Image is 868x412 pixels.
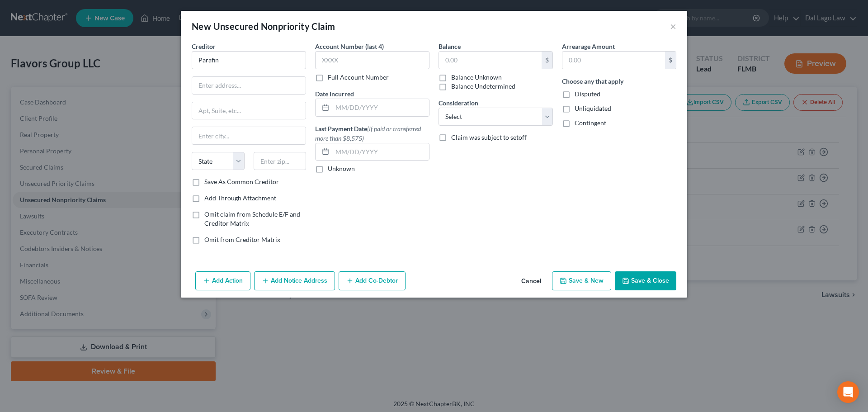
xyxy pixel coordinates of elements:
[451,82,515,91] label: Balance Undetermined
[328,164,355,173] label: Unknown
[562,42,615,51] label: Arrearage Amount
[332,143,429,161] input: MM/DD/YYYY
[339,271,406,290] button: Add Co-Debtor
[332,99,429,116] input: MM/DD/YYYY
[451,73,502,82] label: Balance Unknown
[575,90,600,98] span: Disputed
[670,21,676,32] button: ×
[514,272,548,290] button: Cancel
[195,271,250,290] button: Add Action
[192,20,335,33] div: New Unsecured Nonpriority Claim
[192,51,306,69] input: Search creditor by name...
[315,124,429,143] label: Last Payment Date
[204,210,300,227] span: Omit claim from Schedule E/F and Creditor Matrix
[328,73,389,82] label: Full Account Number
[575,104,611,112] span: Unliquidated
[315,42,384,51] label: Account Number (last 4)
[439,42,461,51] label: Balance
[192,127,306,144] input: Enter city...
[562,52,665,69] input: 0.00
[192,77,306,94] input: Enter address...
[315,51,429,69] input: XXXX
[439,98,478,108] label: Consideration
[439,52,542,69] input: 0.00
[254,152,307,170] input: Enter zip...
[552,271,611,290] button: Save & New
[204,194,276,203] label: Add Through Attachment
[204,236,280,243] span: Omit from Creditor Matrix
[562,76,623,86] label: Choose any that apply
[451,133,527,141] span: Claim was subject to setoff
[575,119,606,127] span: Contingent
[254,271,335,290] button: Add Notice Address
[204,177,279,186] label: Save As Common Creditor
[315,89,354,99] label: Date Incurred
[542,52,552,69] div: $
[192,43,216,50] span: Creditor
[192,102,306,119] input: Apt, Suite, etc...
[315,125,421,142] span: (If paid or transferred more than $8,575)
[615,271,676,290] button: Save & Close
[837,381,859,403] div: Open Intercom Messenger
[665,52,676,69] div: $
